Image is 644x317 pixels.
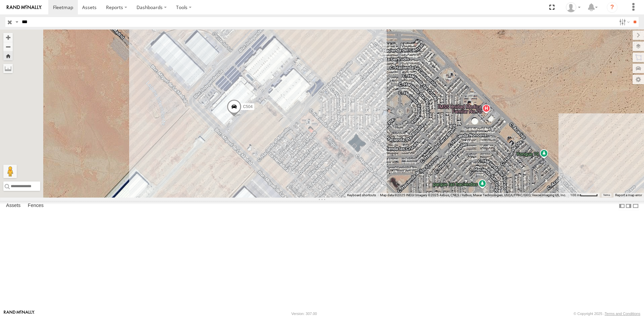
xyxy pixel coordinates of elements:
[619,201,625,211] label: Dock Summary Table to the Left
[347,193,376,198] button: Keyboard shortcuts
[616,17,631,27] label: Search Filter Options
[3,42,13,51] button: Zoom out
[607,2,618,13] i: ?
[563,2,583,12] div: Roberto Garcia
[14,17,19,27] label: Search Query
[3,64,13,73] label: Measure
[4,310,35,317] a: Visit our Website
[3,201,24,211] label: Assets
[632,201,639,211] label: Hide Summary Table
[3,165,17,178] button: Drag Pegman onto the map to open Street View
[380,193,566,197] span: Map data ©2025 INEGI Imagery ©2025 Airbus, CNES / Airbus, Maxar Technologies, USDA/FPAC/GEO, Vexc...
[625,201,632,211] label: Dock Summary Table to the Right
[3,51,13,60] button: Zoom Home
[615,193,642,197] a: Report a map error
[568,193,600,198] button: Map Scale: 100 m per 49 pixels
[605,312,640,316] a: Terms and Conditions
[243,104,253,109] span: C504
[3,33,13,42] button: Zoom in
[7,5,42,10] img: rand-logo.svg
[291,312,317,316] div: Version: 307.00
[570,193,580,197] span: 100 m
[24,201,47,211] label: Fences
[574,312,640,316] div: © Copyright 2025 -
[603,194,610,197] a: Terms (opens in new tab)
[633,75,644,84] label: Map Settings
